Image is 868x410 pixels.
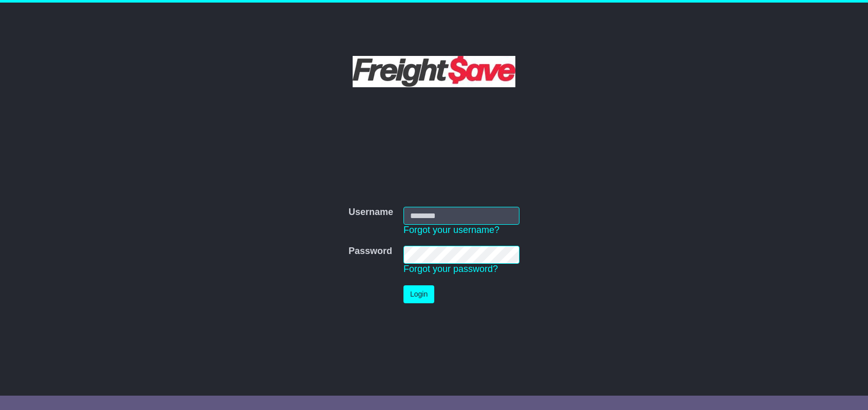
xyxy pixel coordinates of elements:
[349,207,393,218] label: Username
[349,246,392,257] label: Password
[403,225,499,235] a: Forgot your username?
[353,56,515,87] img: Freight Save
[403,264,498,274] a: Forgot your password?
[403,285,434,303] button: Login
